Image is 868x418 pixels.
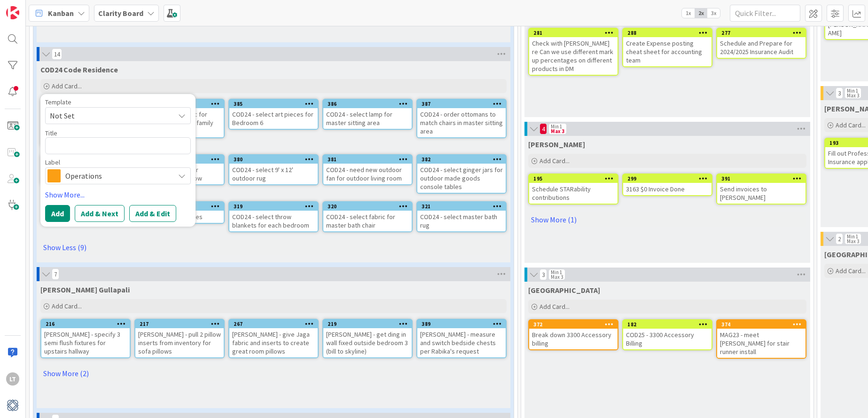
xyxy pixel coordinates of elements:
[135,320,224,357] div: 217[PERSON_NAME] - pull 2 pillow inserts from inventory for sofa pillows
[41,328,130,357] div: [PERSON_NAME] - specify 3 semi flush fixtures for upstairs hallway
[417,100,506,137] div: 387COD24 - order ottomans to match chairs in master sitting area
[707,8,720,18] span: 3x
[416,99,507,138] a: 387COD24 - order ottomans to match chairs in master sitting area
[229,164,318,184] div: COD24 - select 9' x 12' outdoor rug
[417,202,506,231] div: 321COD24 - select master bath rug
[229,202,318,231] div: 319COD24 - select throw blankets for each bedroom
[417,320,506,357] div: 389[PERSON_NAME] - measure and switch bedside chests per Rabika's request
[623,329,712,349] div: COD25 - 3300 Accessory Billing
[717,320,805,329] div: 374
[52,48,62,60] span: 14
[417,328,506,357] div: [PERSON_NAME] - measure and switch bedside chests per Rabika's request
[416,319,507,358] a: 389[PERSON_NAME] - measure and switch bedside chests per Rabika's request
[533,175,618,182] div: 195
[134,319,225,358] a: 217[PERSON_NAME] - pull 2 pillow inserts from inventory for sofa pillows
[129,205,176,222] button: Add & Edit
[417,155,506,164] div: 382
[65,169,170,182] span: Operations
[229,202,318,211] div: 319
[323,202,412,211] div: 320
[422,203,506,210] div: 321
[45,205,70,222] button: Add
[323,328,412,357] div: [PERSON_NAME] - get ding in wall fixed outside bedroom 3 (bill to skyline)
[52,302,82,310] span: Add Card...
[529,29,618,75] div: 281Check with [PERSON_NAME] re Can we use different mark up percentages on different products in DM
[229,320,318,328] div: 267
[540,157,570,165] span: Add Card...
[52,268,59,280] span: 7
[323,320,412,357] div: 219[PERSON_NAME] - get ding in wall fixed outside bedroom 3 (bill to skyline)
[228,99,319,130] a: 385COD24 - select art pieces for Bedroom 6
[528,212,806,227] a: Show More (1)
[716,174,806,205] a: 391Send invoices to [PERSON_NAME]
[140,321,224,327] div: 217
[847,88,858,93] div: Min 1
[836,121,866,129] span: Add Card...
[540,269,547,280] span: 3
[323,320,412,328] div: 219
[836,87,843,99] span: 3
[48,8,74,19] span: Kanban
[323,155,412,164] div: 381
[135,320,224,328] div: 217
[40,366,507,381] a: Show More (2)
[6,399,19,412] img: avatar
[323,100,412,129] div: 386COD24 - select lamp for master sitting area
[323,100,412,108] div: 386
[717,320,805,358] div: 374MAG23 - meet [PERSON_NAME] for stair runner install
[529,174,618,204] div: 195Schedule STARability contributions
[322,319,413,358] a: 219[PERSON_NAME] - get ding in wall fixed outside bedroom 3 (bill to skyline)
[229,100,318,108] div: 385
[623,174,712,195] div: 2993163 $0 Invoice Done
[416,201,507,232] a: 321COD24 - select master bath rug
[529,174,618,183] div: 195
[328,203,412,210] div: 320
[721,175,805,182] div: 391
[529,37,618,75] div: Check with [PERSON_NAME] re Can we use different mark up percentages on different products in DM
[75,205,125,222] button: Add & Next
[528,28,618,76] a: 281Check with [PERSON_NAME] re Can we use different mark up percentages on different products in DM
[540,123,547,134] span: 4
[623,320,712,349] div: 182COD25 - 3300 Accessory Billing
[41,320,130,328] div: 216
[40,285,130,294] span: GULLA Gullapali
[627,30,712,36] div: 288
[717,183,805,204] div: Send invoices to [PERSON_NAME]
[328,101,412,107] div: 386
[322,99,413,130] a: 386COD24 - select lamp for master sitting area
[716,319,806,359] a: 374MAG23 - meet [PERSON_NAME] for stair runner install
[623,183,712,195] div: 3163 $0 Invoice Done
[135,328,224,357] div: [PERSON_NAME] - pull 2 pillow inserts from inventory for sofa pillows
[682,8,695,18] span: 1x
[229,211,318,231] div: COD24 - select throw blankets for each bedroom
[228,201,319,232] a: 319COD24 - select throw blankets for each bedroom
[228,154,319,185] a: 380COD24 - select 9' x 12' outdoor rug
[6,6,19,19] img: Visit kanbanzone.com
[229,155,318,184] div: 380COD24 - select 9' x 12' outdoor rug
[46,321,130,327] div: 216
[422,321,506,327] div: 389
[847,93,859,98] div: Max 3
[529,320,618,329] div: 372
[229,328,318,357] div: [PERSON_NAME] - give Jaga fabric and inserts to create great room pillows
[717,37,805,58] div: Schedule and Prepare for 2024/2025 Insurance Audit
[529,329,618,349] div: Break down 3300 Accessory billing
[45,189,191,200] a: Show More...
[417,155,506,193] div: 382COD24 - select ginger jars for outdoor made goods console tables
[717,174,805,204] div: 391Send invoices to [PERSON_NAME]
[52,82,82,90] span: Add Card...
[40,240,507,255] a: Show Less (9)
[323,202,412,231] div: 320COD24 - select fabric for master bath chair
[622,319,712,350] a: 182COD25 - 3300 Accessory Billing
[323,164,412,184] div: COD24 - need new outdoor fan for outdoor living room
[417,320,506,328] div: 389
[234,321,318,327] div: 267
[551,124,562,129] div: Min 1
[551,270,562,275] div: Min 1
[40,319,131,358] a: 216[PERSON_NAME] - specify 3 semi flush fixtures for upstairs hallway
[695,8,707,18] span: 2x
[836,267,866,275] span: Add Card...
[551,275,563,279] div: Max 3
[323,211,412,231] div: COD24 - select fabric for master bath chair
[623,174,712,183] div: 299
